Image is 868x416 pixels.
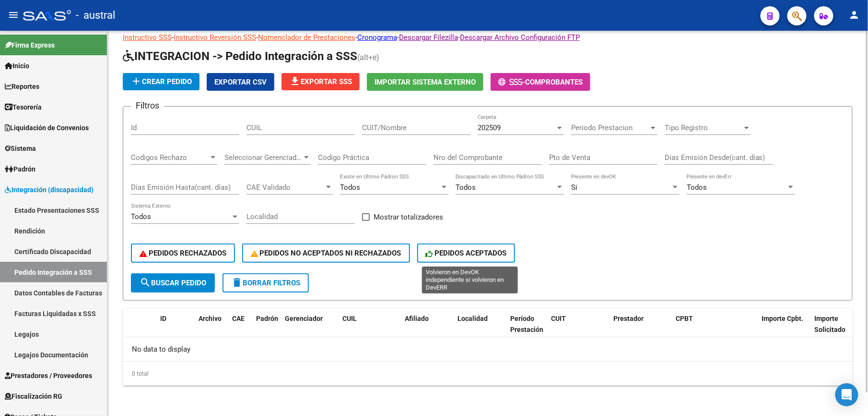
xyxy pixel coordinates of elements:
span: Buscar Pedido [140,279,206,287]
span: Período Prestación [510,315,543,333]
datatable-header-cell: Archivo [195,308,228,351]
a: Nomenclador de Prestaciones [258,33,355,42]
span: PEDIDOS RECHAZADOS [140,249,226,257]
a: Instructivo SSS [123,33,172,42]
mat-icon: person [849,9,860,21]
span: PEDIDOS NO ACEPTADOS NI RECHAZADOS [251,249,401,257]
span: Mostrar totalizadores [374,211,443,223]
a: Descargar Filezilla [399,33,458,42]
span: ID [160,315,166,322]
datatable-header-cell: Gerenciador [281,308,339,351]
span: Seleccionar Gerenciador [224,153,302,162]
button: Buscar Pedido [131,273,215,293]
span: CUIT [551,315,566,322]
span: Prestador [613,315,644,322]
span: Exportar CSV [214,78,267,86]
datatable-header-cell: Prestador [610,308,672,351]
span: Padrón [256,315,278,322]
a: Descargar Archivo Configuración FTP [460,33,580,42]
span: Todos [340,183,360,192]
datatable-header-cell: CUIT [547,308,610,351]
datatable-header-cell: CUIL [339,308,401,351]
button: PEDIDOS NO ACEPTADOS NI RECHAZADOS [242,244,410,263]
span: Crear Pedido [130,77,192,86]
datatable-header-cell: Período Prestación [506,308,547,351]
span: Tipo Registro [665,123,742,132]
span: - austral [76,5,115,26]
span: Archivo [199,315,222,322]
div: Open Intercom Messenger [835,383,858,406]
span: Exportar SSS [289,77,352,86]
span: 202509 [478,123,501,132]
span: Importe Cpbt. [762,315,804,322]
span: Periodo Prestacion [571,123,649,132]
span: Importe Solicitado [815,315,846,333]
span: Prestadores / Proveedores [5,370,92,381]
span: Localidad [457,315,488,322]
span: (alt+e) [357,53,379,62]
mat-icon: search [140,277,151,288]
datatable-header-cell: ID [156,308,195,351]
a: Instructivo Reversión SSS [174,33,256,42]
span: Borrar Filtros [231,279,300,287]
h3: Filtros [131,99,164,112]
span: CUIL [342,315,357,322]
span: CAE Validado [246,183,324,192]
datatable-header-cell: Importe Solicitado [811,308,864,351]
span: Todos [687,183,707,192]
span: Reportes [5,81,39,92]
span: Liquidación de Convenios [5,122,89,133]
span: PEDIDOS ACEPTADOS [426,249,507,257]
button: Exportar SSS [282,73,360,90]
span: Todos [456,183,476,192]
datatable-header-cell: Afiliado [401,308,454,351]
span: Inicio [5,61,29,71]
datatable-header-cell: Localidad [454,308,506,351]
button: PEDIDOS ACEPTADOS [417,244,516,263]
div: No data to display [123,337,853,361]
span: Comprobantes [525,78,583,86]
datatable-header-cell: Padrón [252,308,281,351]
span: Codigos Rechazo [131,153,209,162]
mat-icon: delete [231,277,243,288]
button: Exportar CSV [207,73,274,91]
button: -Comprobantes [491,73,590,91]
span: Fiscalización RG [5,391,62,402]
datatable-header-cell: CPBT [672,308,758,351]
span: Si [571,183,577,192]
button: Crear Pedido [123,73,199,90]
mat-icon: file_download [289,75,301,87]
span: Gerenciador [285,315,323,322]
div: 0 total [123,362,853,386]
a: Cronograma [357,33,397,42]
datatable-header-cell: CAE [228,308,252,351]
span: Integración (discapacidad) [5,184,94,195]
button: Borrar Filtros [223,273,309,293]
span: Afiliado [405,315,429,322]
span: Padrón [5,164,35,174]
span: CPBT [676,315,693,322]
span: CAE [232,315,245,322]
button: Importar Sistema Externo [367,73,483,91]
mat-icon: add [130,75,142,87]
span: Todos [131,212,151,221]
span: Importar Sistema Externo [375,78,476,86]
p: - - - - - [123,32,853,43]
span: Firma Express [5,40,55,50]
span: INTEGRACION -> Pedido Integración a SSS [123,49,357,63]
span: - [498,78,525,86]
mat-icon: menu [8,9,19,21]
datatable-header-cell: Importe Cpbt. [758,308,811,351]
span: Tesorería [5,102,42,112]
button: PEDIDOS RECHAZADOS [131,244,235,263]
span: Sistema [5,143,36,154]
